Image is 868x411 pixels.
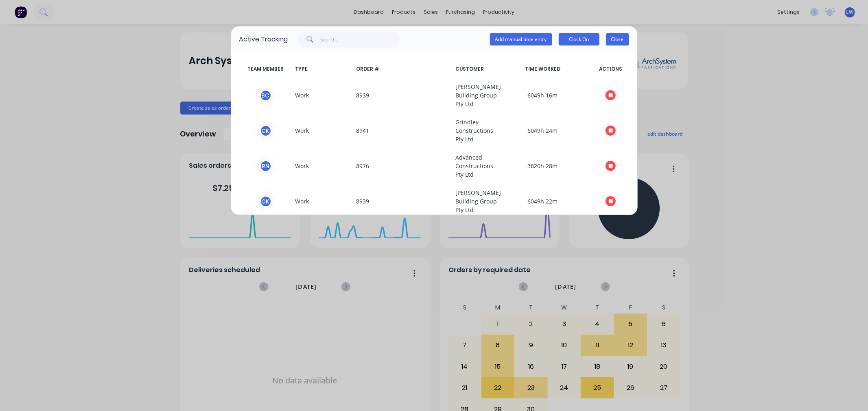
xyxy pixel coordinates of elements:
[320,31,400,48] input: Search...
[239,35,288,44] div: Active Tracking
[453,118,493,143] span: Grindley Constructions Pty Ltd
[353,82,453,108] span: 8939
[453,153,493,179] span: Advanced Constructions Pty Ltd
[493,153,593,179] span: 3820h 28m
[292,153,353,179] span: Work
[490,33,552,45] button: Add manual time entry
[493,188,593,214] span: 6049h 22m
[493,65,593,73] span: TIME WORKED
[353,153,453,179] span: 8976
[453,65,493,73] span: CUSTOMER
[239,65,292,73] span: TEAM MEMBER
[453,82,493,108] span: [PERSON_NAME] Building Group Pty Ltd
[292,82,353,108] span: Work
[493,118,593,143] span: 6049h 24m
[453,188,493,214] span: [PERSON_NAME] Building Group Pty Ltd
[292,65,353,73] span: TYPE
[260,89,272,102] div: B C
[593,65,629,73] span: ACTIONS
[353,118,453,143] span: 8941
[260,195,272,208] div: C K
[559,33,599,45] button: Clock On
[493,82,593,108] span: 6049h 16m
[260,125,272,137] div: C K
[260,160,272,172] div: R N
[353,188,453,214] span: 8939
[292,188,353,214] span: Work
[606,33,629,45] button: Close
[353,65,453,73] span: ORDER #
[292,118,353,143] span: Work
